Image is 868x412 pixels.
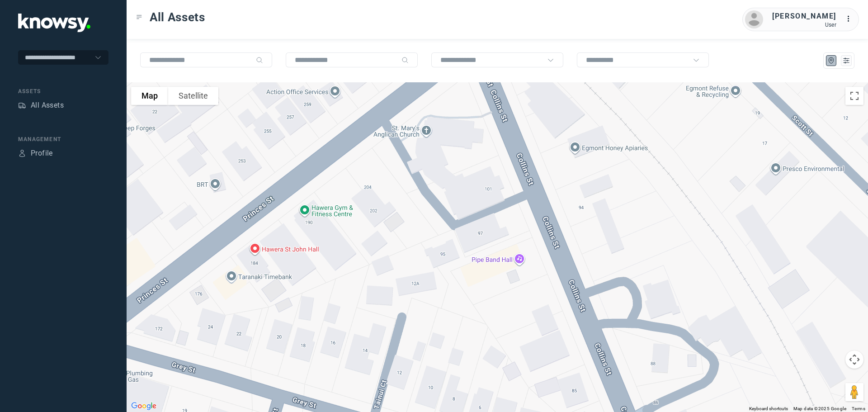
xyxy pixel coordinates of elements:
a: Terms (opens in new tab) [852,406,865,411]
a: AssetsAll Assets [18,100,64,111]
img: avatar.png [745,10,763,28]
button: Keyboard shortcuts [749,406,788,412]
span: Map data ©2025 Google [793,406,846,411]
div: Profile [18,149,26,157]
div: Management [18,135,108,143]
div: Map [827,57,835,65]
div: Search [401,57,409,64]
div: All Assets [31,100,64,111]
tspan: ... [846,15,855,22]
div: List [842,57,850,65]
div: Toggle Menu [136,14,142,20]
img: Google [129,400,159,412]
div: Profile [31,148,53,159]
button: Show satellite imagery [168,87,218,105]
div: : [845,14,856,26]
a: Open this area in Google Maps (opens a new window) [129,400,159,412]
div: [PERSON_NAME] [772,11,836,22]
div: Search [256,57,263,64]
button: Drag Pegman onto the map to open Street View [845,383,863,401]
button: Map camera controls [845,350,863,369]
button: Toggle fullscreen view [845,87,863,105]
div: User [772,22,836,28]
div: Assets [18,87,108,95]
img: Application Logo [18,14,90,32]
button: Show street map [131,87,168,105]
div: Assets [18,101,26,109]
a: ProfileProfile [18,148,53,159]
div: : [845,14,856,24]
span: All Assets [150,9,205,25]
